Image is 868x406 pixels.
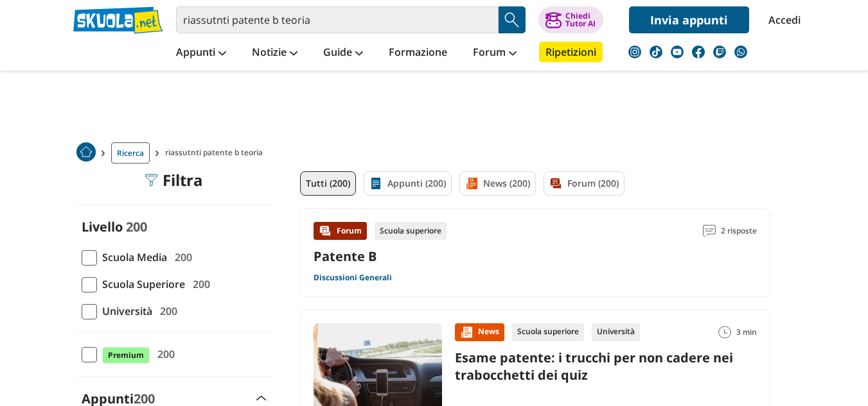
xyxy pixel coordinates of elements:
a: Notizie [249,42,301,65]
span: 200 [152,346,175,362]
img: News filtro contenuto [465,177,478,190]
img: WhatsApp [734,46,747,58]
img: News contenuto [460,326,473,339]
a: Ripetizioni [539,42,603,62]
a: Guide [320,42,366,65]
img: facebook [692,46,705,58]
input: Cerca appunti, riassunti o versioni [176,6,499,33]
div: Forum [314,222,367,240]
span: 3 min [736,323,757,341]
div: Scuola superiore [512,323,584,341]
img: Appunti filtro contenuto [369,177,382,190]
a: Forum [470,42,520,65]
img: Home [76,142,96,162]
img: Commenti lettura [703,224,716,237]
img: tiktok [650,46,662,58]
a: Forum (200) [544,171,624,196]
span: Scuola Superiore [97,276,185,292]
button: Search Button [499,6,526,33]
span: 200 [155,303,177,319]
button: ChiediTutor AI [538,6,603,33]
a: Tutti (200) [300,171,356,196]
a: Invia appunti [629,6,749,33]
img: Apri e chiudi sezione [256,396,267,401]
a: Esame patente: i trucchi per non cadere nei trabocchetti dei quiz [455,349,733,384]
img: twitch [713,46,726,58]
img: youtube [671,46,684,58]
a: Ricerca [111,142,150,164]
div: News [455,323,504,341]
img: instagram [628,46,641,58]
img: Filtra filtri mobile [145,174,157,187]
div: Università [592,323,640,341]
span: Università [97,303,152,319]
label: Livello [82,218,123,235]
a: Appunti [173,42,229,65]
a: Discussioni Generali [314,273,392,283]
span: Premium [102,347,150,364]
span: 200 [188,276,210,292]
span: 2 risposte [721,222,757,240]
div: Filtra [145,171,203,189]
a: Accedi [768,6,795,33]
div: Scuola superiore [375,222,447,240]
span: 200 [126,218,147,235]
a: News (200) [459,171,536,196]
img: Forum filtro contenuto [549,177,562,190]
span: Scuola Media [97,249,167,266]
span: 200 [170,249,192,266]
img: Tempo lettura [718,326,731,339]
a: Patente B [314,248,376,265]
span: riassutnti patente b teoria [165,142,268,164]
a: Formazione [385,42,450,65]
a: Home [76,142,96,164]
img: Forum contenuto [319,224,332,237]
img: Cerca appunti, riassunti o versioni [502,10,522,30]
a: Appunti (200) [364,171,452,196]
div: Chiedi Tutor AI [565,12,596,28]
